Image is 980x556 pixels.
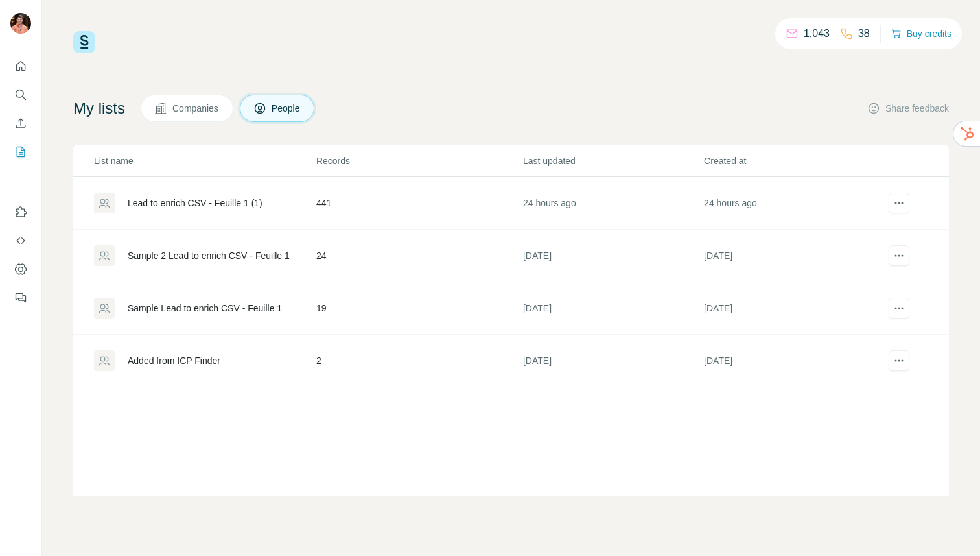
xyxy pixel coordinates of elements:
[891,25,951,43] button: Buy credits
[10,258,31,281] button: Dashboard
[703,282,884,335] td: [DATE]
[128,302,282,315] div: Sample Lead to enrich CSV - Feuille 1
[522,230,703,282] td: [DATE]
[703,335,884,387] td: [DATE]
[522,282,703,335] td: [DATE]
[73,31,95,53] img: Surfe Logo
[523,154,703,167] p: Last updated
[889,350,909,371] button: actions
[10,13,31,34] img: Avatar
[128,249,290,262] div: Sample 2 Lead to enrich CSV - Feuille 1
[10,229,31,252] button: Use Surfe API
[889,193,909,213] button: actions
[316,335,522,387] td: 2
[316,230,522,282] td: 24
[172,102,220,115] span: Companies
[128,197,262,210] div: Lead to enrich CSV - Feuille 1 (1)
[316,282,522,335] td: 19
[804,26,830,42] p: 1,043
[128,354,220,367] div: Added from ICP Finder
[316,177,522,230] td: 441
[272,102,301,115] span: People
[522,177,703,230] td: 24 hours ago
[522,335,703,387] td: [DATE]
[10,286,31,309] button: Feedback
[316,154,522,167] p: Records
[703,230,884,282] td: [DATE]
[10,83,31,106] button: Search
[858,26,870,42] p: 38
[10,54,31,78] button: Quick start
[10,140,31,163] button: My lists
[704,154,883,167] p: Created at
[10,112,31,135] button: Enrich CSV
[889,245,909,266] button: actions
[10,200,31,224] button: Use Surfe on LinkedIn
[94,154,315,167] p: List name
[889,298,909,319] button: actions
[703,177,884,230] td: 24 hours ago
[867,102,949,115] button: Share feedback
[73,98,125,119] h4: My lists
